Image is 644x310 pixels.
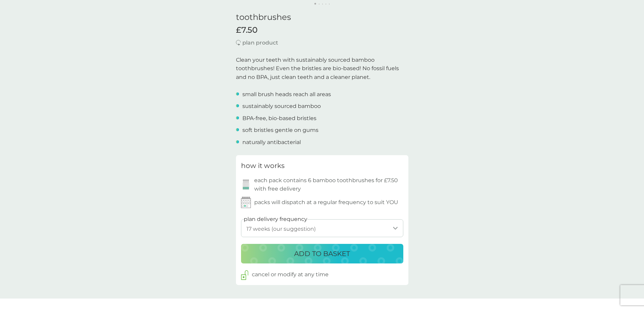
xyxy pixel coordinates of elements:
p: each pack contains 6 bamboo toothbrushes for £7.50 with free delivery [254,176,403,193]
p: naturally antibacterial [242,138,301,147]
p: Clean your teeth with sustainably sourced bamboo toothbrushes! Even the bristles are bio-based! N... [236,56,408,82]
h1: toothbrushes [236,12,408,22]
span: £7.50 [236,25,258,35]
button: ADD TO BASKET [241,244,403,263]
h3: how it works [241,160,285,171]
label: plan delivery frequency [244,215,307,224]
p: soft bristles gentle on gums [242,126,318,135]
p: plan product [242,38,278,47]
p: small brush heads reach all areas [242,90,331,99]
p: sustainably sourced bamboo [242,102,321,111]
p: ADD TO BASKET [294,248,350,259]
p: BPA-free, bio-based bristles [242,114,316,123]
p: cancel or modify at any time [252,270,329,279]
p: packs will dispatch at a regular frequency to suit YOU [254,198,398,207]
